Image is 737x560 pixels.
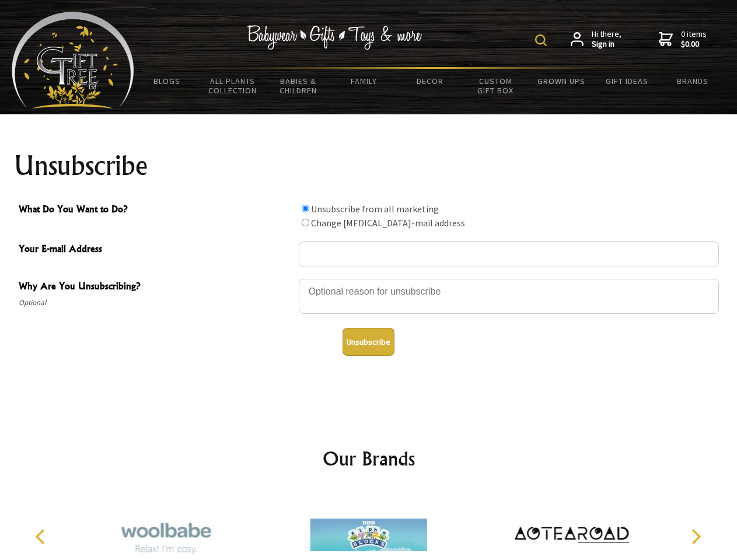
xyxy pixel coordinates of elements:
[528,69,594,93] a: Grown Ups
[19,202,293,219] span: What Do You Want to Do?
[681,29,707,50] span: 0 items
[592,39,621,50] strong: Sign in
[299,242,719,267] input: Your E-mail Address
[29,524,55,549] button: Previous
[683,524,708,549] button: Next
[592,29,621,50] span: Hi there,
[571,29,621,50] a: Hi there,Sign in
[19,296,293,310] span: Optional
[266,69,331,103] a: Babies & Children
[299,279,719,314] textarea: Why Are You Unsubscribing?
[302,205,309,212] input: What Do You Want to Do?
[535,34,547,46] img: product search
[302,219,309,226] input: What Do You Want to Do?
[660,69,726,93] a: Brands
[23,444,714,473] h2: Our Brands
[311,203,439,215] label: Unsubscribe from all marketing
[343,328,394,356] button: Unsubscribe
[12,12,134,108] img: Babyware - Gifts - Toys and more...
[397,69,463,93] a: Decor
[14,152,724,180] h1: Unsubscribe
[200,69,266,103] a: All Plants Collection
[681,39,707,50] strong: $0.00
[19,242,293,258] span: Your E-mail Address
[247,25,422,50] img: Babywear - Gifts - Toys & more
[594,69,660,93] a: Gift Ideas
[311,217,465,229] label: Change [MEDICAL_DATA]-mail address
[134,69,200,93] a: BLOGS
[463,69,529,103] a: Custom Gift Box
[19,279,293,296] span: Why Are You Unsubscribing?
[659,29,707,50] a: 0 items$0.00
[331,69,397,93] a: Family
